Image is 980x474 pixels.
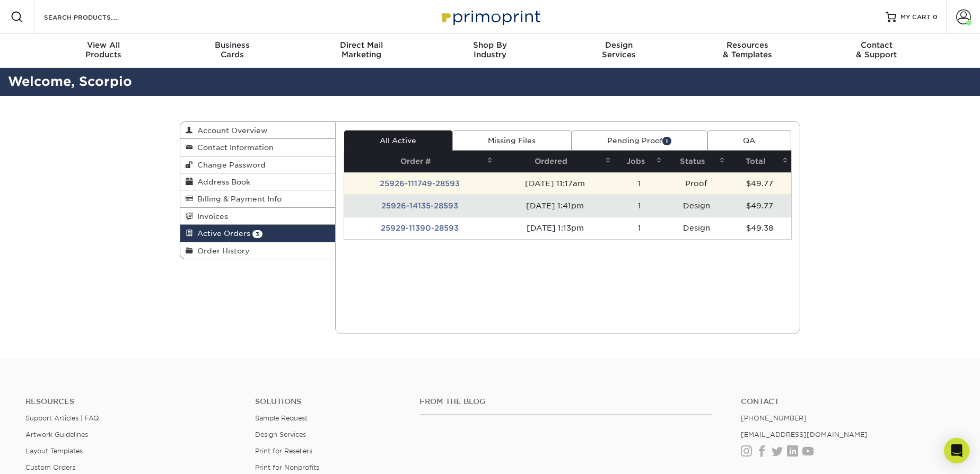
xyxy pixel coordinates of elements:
[344,195,496,217] td: 25926-14135-28593
[741,431,868,438] a: [EMAIL_ADDRESS][DOMAIN_NAME]
[193,247,250,255] span: Order History
[180,173,335,190] a: Address Book
[25,414,99,422] a: Support Articles | FAQ
[193,229,250,238] span: Active Orders
[812,40,941,50] span: Contact
[496,195,614,217] td: [DATE] 1:41pm
[665,172,728,195] td: Proof
[426,40,555,59] div: Industry
[728,151,791,172] th: Total
[437,5,543,28] img: Primoprint
[297,40,426,59] div: Marketing
[554,34,683,68] a: DesignServices
[614,172,665,195] td: 1
[344,217,496,239] td: 25929-11390-28593
[741,397,955,406] a: Contact
[554,40,683,59] div: Services
[168,40,297,59] div: Cards
[297,40,426,50] span: Direct Mail
[728,172,791,195] td: $49.77
[944,438,969,463] div: Open Intercom Messenger
[426,34,555,68] a: Shop ByIndustry
[39,40,168,59] div: Products
[255,431,306,438] a: Design Services
[193,195,282,203] span: Billing & Payment Info
[193,143,274,152] span: Contact Information
[25,431,88,438] a: Artwork Guidelines
[683,40,812,59] div: & Templates
[683,40,812,50] span: Resources
[180,139,335,156] a: Contact Information
[665,195,728,217] td: Design
[168,40,297,50] span: Business
[812,40,941,59] div: & Support
[496,172,614,195] td: [DATE] 11:17am
[39,34,168,68] a: View AllProducts
[344,130,452,151] a: All Active
[572,130,707,151] a: Pending Proof1
[496,217,614,239] td: [DATE] 1:13pm
[168,34,297,68] a: BusinessCards
[665,151,728,172] th: Status
[614,217,665,239] td: 1
[193,212,228,221] span: Invoices
[255,414,308,422] a: Sample Request
[665,217,728,239] td: Design
[344,151,496,172] th: Order #
[662,137,671,145] span: 1
[728,217,791,239] td: $49.38
[193,178,250,186] span: Address Book
[180,190,335,207] a: Billing & Payment Info
[344,172,496,195] td: 25926-111749-28593
[452,130,572,151] a: Missing Files
[255,397,403,406] h4: Solutions
[297,34,426,68] a: Direct MailMarketing
[614,195,665,217] td: 1
[43,11,146,23] input: SEARCH PRODUCTS.....
[419,397,712,406] h4: From the Blog
[180,225,335,242] a: Active Orders 3
[496,151,614,172] th: Ordered
[180,122,335,139] a: Account Overview
[252,230,262,238] span: 3
[812,34,941,68] a: Contact& Support
[554,40,683,50] span: Design
[707,130,791,151] a: QA
[39,40,168,50] span: View All
[180,208,335,225] a: Invoices
[683,34,812,68] a: Resources& Templates
[426,40,555,50] span: Shop By
[193,126,267,135] span: Account Overview
[728,195,791,217] td: $49.77
[193,161,266,169] span: Change Password
[180,242,335,259] a: Order History
[180,156,335,173] a: Change Password
[25,397,239,406] h4: Resources
[933,13,938,21] span: 0
[900,13,931,22] span: MY CART
[614,151,665,172] th: Jobs
[741,414,807,422] a: [PHONE_NUMBER]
